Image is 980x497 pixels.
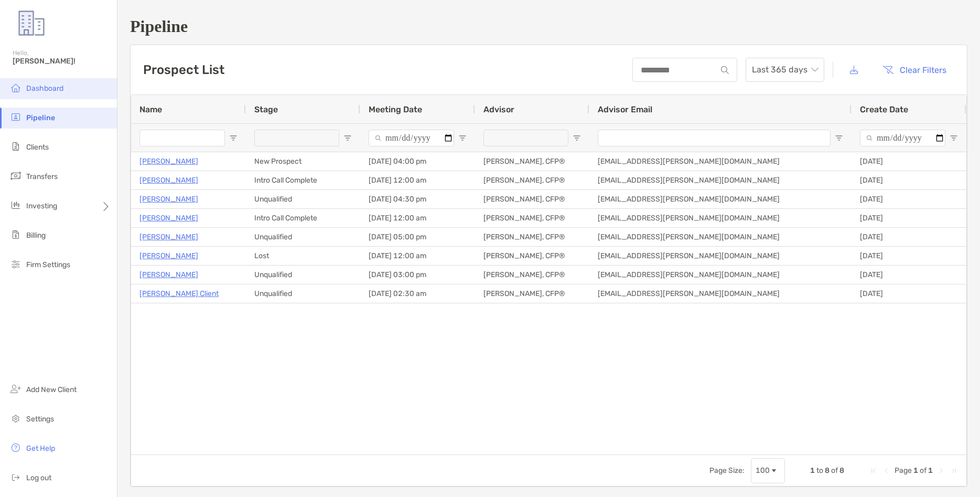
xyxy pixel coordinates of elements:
[483,104,514,114] span: Advisor
[139,130,225,146] input: Name Filter Input
[831,466,838,475] span: of
[589,152,852,171] div: [EMAIL_ADDRESS][PERSON_NAME][DOMAIN_NAME]
[246,266,360,284] div: Unqualified
[26,113,55,122] span: Pipeline
[130,17,967,36] h1: Pipeline
[360,190,475,208] div: [DATE] 04:30 pm
[26,260,70,269] span: Firm Settings
[360,171,475,189] div: [DATE] 12:00 am
[475,228,589,246] div: [PERSON_NAME], CFP®
[816,466,823,475] span: to
[26,385,77,394] span: Add New Client
[26,444,55,453] span: Get Help
[589,190,852,208] div: [EMAIL_ADDRESS][PERSON_NAME][DOMAIN_NAME]
[589,228,852,246] div: [EMAIL_ADDRESS][PERSON_NAME][DOMAIN_NAME]
[475,284,589,303] div: [PERSON_NAME], CFP®
[810,466,815,475] span: 1
[928,466,933,475] span: 1
[709,466,745,475] div: Page Size:
[9,228,22,241] img: billing icon
[860,130,945,146] input: Create Date Filter Input
[139,268,198,281] p: [PERSON_NAME]
[139,155,198,168] a: [PERSON_NAME]
[475,190,589,208] div: [PERSON_NAME], CFP®
[475,247,589,265] div: [PERSON_NAME], CFP®
[9,441,22,454] img: get-help icon
[589,247,852,265] div: [EMAIL_ADDRESS][PERSON_NAME][DOMAIN_NAME]
[860,104,908,114] span: Create Date
[882,467,890,475] div: Previous Page
[9,412,22,425] img: settings icon
[9,199,22,212] img: investing icon
[950,467,958,475] div: Last Page
[139,230,198,244] p: [PERSON_NAME]
[143,62,224,77] h3: Prospect List
[360,152,475,171] div: [DATE] 04:00 pm
[26,84,63,93] span: Dashboard
[913,466,918,475] span: 1
[9,258,22,270] img: firm-settings icon
[360,266,475,284] div: [DATE] 03:00 pm
[852,228,966,246] div: [DATE]
[825,466,830,475] span: 8
[360,284,475,303] div: [DATE] 02:30 am
[937,467,945,475] div: Next Page
[589,266,852,284] div: [EMAIL_ADDRESS][PERSON_NAME][DOMAIN_NAME]
[839,466,844,475] span: 8
[246,190,360,208] div: Unqualified
[875,58,954,81] button: Clear Filters
[920,466,927,475] span: of
[369,130,454,146] input: Meeting Date Filter Input
[246,152,360,171] div: New Prospect
[139,193,198,206] a: [PERSON_NAME]
[26,143,49,152] span: Clients
[475,266,589,284] div: [PERSON_NAME], CFP®
[721,66,729,74] img: input icon
[852,152,966,171] div: [DATE]
[246,209,360,227] div: Intro Call Complete
[852,247,966,265] div: [DATE]
[852,209,966,227] div: [DATE]
[9,471,22,483] img: logout icon
[229,134,238,142] button: Open Filter Menu
[835,134,843,142] button: Open Filter Menu
[475,152,589,171] div: [PERSON_NAME], CFP®
[139,104,162,114] span: Name
[246,247,360,265] div: Lost
[852,266,966,284] div: [DATE]
[26,415,54,424] span: Settings
[589,171,852,189] div: [EMAIL_ADDRESS][PERSON_NAME][DOMAIN_NAME]
[246,228,360,246] div: Unqualified
[26,231,46,240] span: Billing
[139,249,198,262] a: [PERSON_NAME]
[139,212,198,225] a: [PERSON_NAME]
[369,104,422,114] span: Meeting Date
[852,284,966,303] div: [DATE]
[475,171,589,189] div: [PERSON_NAME], CFP®
[475,209,589,227] div: [PERSON_NAME], CFP®
[752,58,818,81] span: Last 365 days
[598,130,831,146] input: Advisor Email Filter Input
[895,466,912,475] span: Page
[9,111,22,123] img: pipeline icon
[9,383,22,395] img: add_new_client icon
[852,171,966,189] div: [DATE]
[13,4,50,42] img: Zoe Logo
[589,209,852,227] div: [EMAIL_ADDRESS][PERSON_NAME][DOMAIN_NAME]
[139,174,198,187] a: [PERSON_NAME]
[598,104,652,114] span: Advisor Email
[246,171,360,189] div: Intro Call Complete
[254,104,278,114] span: Stage
[950,134,958,142] button: Open Filter Menu
[9,170,22,182] img: transfers icon
[13,57,111,66] span: [PERSON_NAME]!
[360,247,475,265] div: [DATE] 12:00 am
[751,458,785,483] div: Page Size
[139,287,219,300] a: [PERSON_NAME] Client
[246,284,360,303] div: Unqualified
[852,190,966,208] div: [DATE]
